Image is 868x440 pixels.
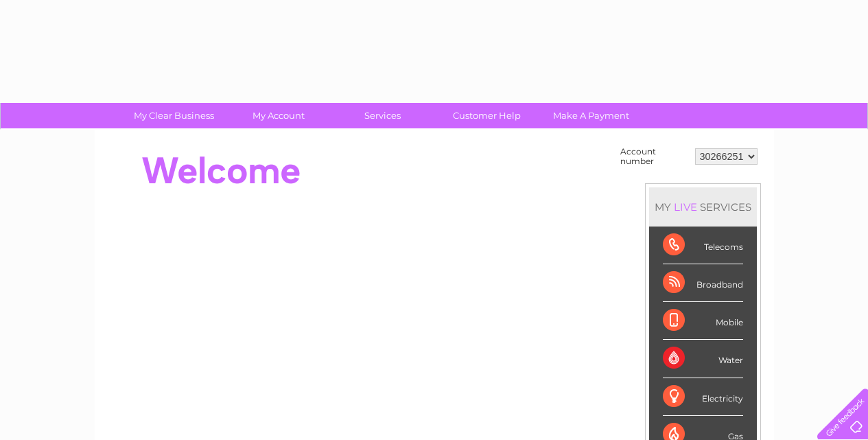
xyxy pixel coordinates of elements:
[535,103,648,128] a: Make A Payment
[663,340,743,378] div: Water
[663,302,743,340] div: Mobile
[671,200,700,213] div: LIVE
[222,103,335,128] a: My Account
[663,264,743,302] div: Broadband
[430,103,543,128] a: Customer Help
[663,227,743,264] div: Telecoms
[326,103,439,128] a: Services
[649,187,757,227] div: MY SERVICES
[117,103,231,128] a: My Clear Business
[663,378,743,416] div: Electricity
[617,143,692,170] td: Account number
